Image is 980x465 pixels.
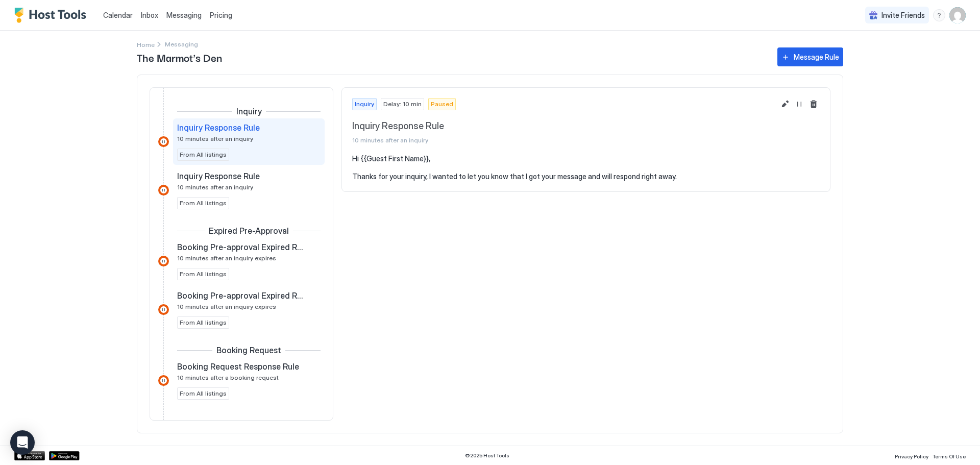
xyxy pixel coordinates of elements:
[383,100,422,109] span: Delay: 10 min
[141,10,158,20] a: Inbox
[209,226,289,236] span: Expired Pre-Approval
[779,98,791,110] button: Edit message rule
[180,318,227,327] span: From All listings
[137,41,155,48] span: Home
[49,451,80,460] a: Google Play Store
[165,40,198,48] span: Breadcrumb
[895,450,928,461] a: Privacy Policy
[355,100,374,109] span: Inquiry
[177,410,299,420] span: Booking Request Response Rule
[180,270,227,279] span: From All listings
[352,120,775,132] span: Inquiry Response Rule
[793,98,805,110] button: Resume Message Rule
[177,254,276,262] span: 10 minutes after an inquiry expires
[881,11,925,20] span: Invite Friends
[794,52,839,62] div: Message Rule
[777,47,843,66] button: Message Rule
[352,154,820,181] pre: Hi {{Guest First Name}}, Thanks for your inquiry, I wanted to let you know that I got your messag...
[216,345,281,355] span: Booking Request
[177,374,279,381] span: 10 minutes after a booking request
[177,303,276,310] span: 10 minutes after an inquiry expires
[933,9,945,21] div: menu
[180,150,227,159] span: From All listings
[177,242,304,252] span: Booking Pre-approval Expired Rule
[103,11,133,19] span: Calendar
[10,430,35,455] div: Open Intercom Messenger
[166,11,202,19] span: Messaging
[465,452,509,459] span: © 2025 Host Tools
[141,11,158,19] span: Inbox
[949,7,966,23] div: User profile
[895,453,928,459] span: Privacy Policy
[137,39,155,50] a: Home
[236,106,262,116] span: Inquiry
[177,123,260,133] span: Inquiry Response Rule
[177,290,304,301] span: Booking Pre-approval Expired Rule
[103,10,133,20] a: Calendar
[14,8,91,23] a: Host Tools Logo
[177,361,299,372] span: Booking Request Response Rule
[933,450,966,461] a: Terms Of Use
[807,98,820,110] button: Delete message rule
[166,10,202,20] a: Messaging
[177,171,260,181] span: Inquiry Response Rule
[14,451,45,460] a: App Store
[137,39,155,50] div: Breadcrumb
[180,389,227,398] span: From All listings
[177,183,253,191] span: 10 minutes after an inquiry
[431,100,453,109] span: Paused
[352,136,775,144] span: 10 minutes after an inquiry
[210,11,232,20] span: Pricing
[180,199,227,208] span: From All listings
[177,135,253,142] span: 10 minutes after an inquiry
[933,453,966,459] span: Terms Of Use
[137,50,767,65] span: The Marmot's Den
